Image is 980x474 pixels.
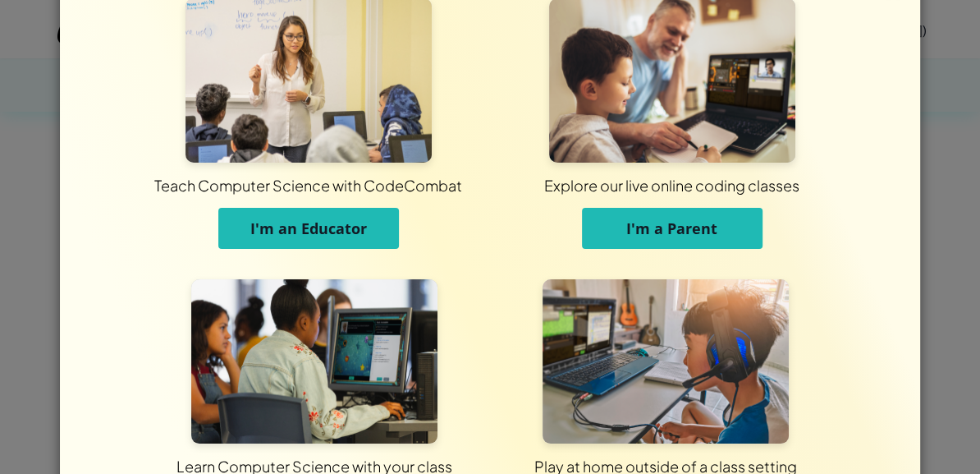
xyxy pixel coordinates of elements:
[218,208,399,249] button: I'm an Educator
[543,279,789,444] img: For Individuals
[250,219,367,238] span: I'm an Educator
[191,279,437,444] img: For Students
[626,219,717,238] span: I'm a Parent
[582,208,762,249] button: I'm a Parent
